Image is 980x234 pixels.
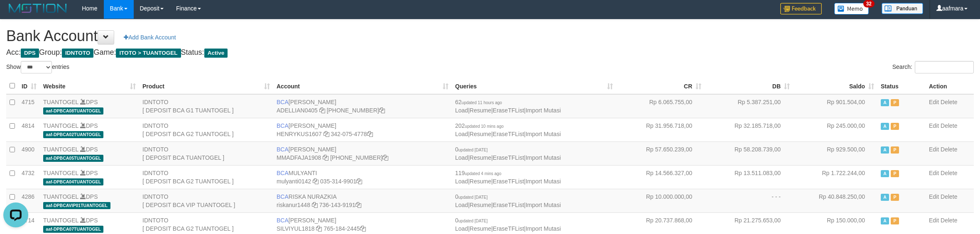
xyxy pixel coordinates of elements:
[116,49,181,58] span: ITOTO > TUANTOGEL
[793,118,877,141] td: Rp 245.000,00
[6,2,69,15] img: MOTION_logo.png
[139,94,273,118] td: IDNTOTO [ DEPOSIT BCA G1 TUANTOGEL ]
[915,61,974,73] input: Search:
[40,141,139,165] td: DPS
[62,49,93,58] span: IDNTOTO
[455,146,561,161] span: | | |
[780,3,822,15] img: Feedback.jpg
[793,165,877,189] td: Rp 1.722.244,00
[881,170,889,177] span: Active
[43,193,78,200] a: TUANTOGEL
[273,78,452,94] th: Account: activate to sort column ascending
[455,202,468,208] a: Load
[941,170,957,176] a: Delete
[616,94,705,118] td: Rp 6.065.755,00
[470,154,491,161] a: Resume
[6,61,69,73] label: Show entries
[43,170,78,176] a: TUANTOGEL
[877,78,926,94] th: Status
[40,189,139,212] td: DPS
[455,122,561,137] span: | | |
[834,3,869,15] img: Button%20Memo.svg
[493,107,524,114] a: EraseTFList
[277,154,321,161] a: MMADFAJA1908
[891,170,899,177] span: Paused
[204,49,228,58] span: Active
[526,178,561,185] a: Import Mutasi
[452,78,616,94] th: Queries: activate to sort column ascending
[277,146,289,153] span: BCA
[892,61,974,73] label: Search:
[313,178,318,185] a: Copy mulyanti0142 to clipboard
[356,178,362,185] a: Copy 0353149901 to clipboard
[616,78,705,94] th: CR: activate to sort column ascending
[793,189,877,212] td: Rp 40.848.250,00
[43,99,78,105] a: TUANTOGEL
[526,107,561,114] a: Import Mutasi
[18,141,40,165] td: 4900
[43,202,110,209] span: aaf-DPBCAVIP01TUANTOGEL
[6,28,974,44] h1: Bank Account
[470,225,491,232] a: Resume
[493,154,524,161] a: EraseTFList
[18,189,40,212] td: 4286
[18,165,40,189] td: 4732
[43,178,103,185] span: aaf-DPBCA04TUANTOGEL
[277,99,289,105] span: BCA
[43,131,103,138] span: aaf-DPBCA02TUANTOGEL
[793,94,877,118] td: Rp 901.504,00
[43,155,103,162] span: aaf-DPBCA05TUANTOGEL
[277,193,289,200] span: BCA
[881,194,889,201] span: Active
[616,118,705,141] td: Rp 31.956.718,00
[881,99,889,106] span: Active
[455,217,561,232] span: | | |
[379,107,385,114] a: Copy 5655032115 to clipboard
[929,217,939,224] a: Edit
[118,30,181,44] a: Add Bank Account
[18,78,40,94] th: ID: activate to sort column ascending
[43,146,78,153] a: TUANTOGEL
[705,189,793,212] td: - - -
[526,202,561,208] a: Import Mutasi
[465,124,503,129] span: updated 10 mins ago
[455,178,468,185] a: Load
[881,123,889,130] span: Active
[470,131,491,137] a: Resume
[455,99,502,105] span: 62
[526,154,561,161] a: Import Mutasi
[455,122,504,129] span: 202
[277,225,315,232] a: SILVIYUL1818
[793,141,877,165] td: Rp 929.500,00
[705,165,793,189] td: Rp 13.511.083,00
[929,99,939,105] a: Edit
[881,217,889,224] span: Active
[273,94,452,118] td: [PERSON_NAME] [PHONE_NUMBER]
[705,94,793,118] td: Rp 5.387.251,00
[891,217,899,224] span: Paused
[273,141,452,165] td: [PERSON_NAME] [PHONE_NUMBER]
[43,122,78,129] a: TUANTOGEL
[323,154,328,161] a: Copy MMADFAJA1908 to clipboard
[891,194,899,201] span: Paused
[323,131,329,137] a: Copy HENRYKUS1607 to clipboard
[455,107,468,114] a: Load
[929,146,939,153] a: Edit
[139,118,273,141] td: IDNTOTO [ DEPOSIT BCA G2 TUANTOGEL ]
[277,178,311,185] a: mulyanti0142
[929,122,939,129] a: Edit
[18,118,40,141] td: 4814
[470,178,491,185] a: Resume
[941,99,957,105] a: Delete
[367,131,373,137] a: Copy 3420754778 to clipboard
[40,78,139,94] th: Website: activate to sort column ascending
[43,217,78,224] a: TUANTOGEL
[462,100,502,105] span: updated 11 hours ago
[40,118,139,141] td: DPS
[941,193,957,200] a: Delete
[881,146,889,154] span: Active
[18,94,40,118] td: 4715
[277,131,322,137] a: HENRYKUS1607
[455,170,561,185] span: | | |
[277,107,318,114] a: ADELLIAN0405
